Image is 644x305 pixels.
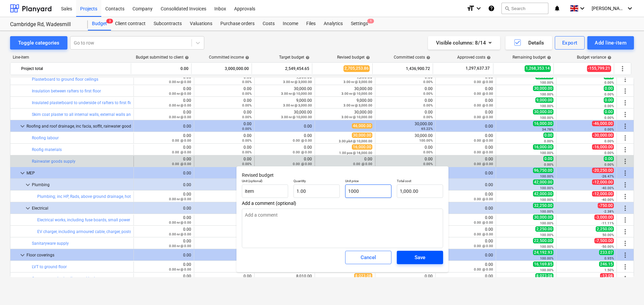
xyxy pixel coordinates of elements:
[438,171,493,175] div: 0.00
[606,56,611,60] span: help
[501,3,548,14] button: Search
[281,92,312,95] small: 3.00 nr @ 10,000.00
[543,133,553,138] span: 0.00
[281,110,312,119] div: 30,000.00
[169,110,191,119] div: 0.00
[540,81,553,84] small: 100.00%
[596,226,614,232] span: 2,250.00
[438,133,493,143] div: 0.00
[293,157,312,166] div: 0.00
[457,55,491,60] div: Approved costs
[474,232,493,236] small: 0.00 @ 0.00
[172,157,191,166] div: 0.00
[283,80,312,84] small: 3.00 nr @ 3,000.00
[423,150,433,154] small: 0.00%
[592,191,614,197] span: -12,000.00
[293,150,312,154] small: 0.00 @ 0.00
[352,144,372,150] span: 16,000.00
[621,75,629,83] span: More actions
[378,110,433,119] div: 0.00
[601,221,614,225] small: -11.11%
[421,127,433,131] small: 65.22%
[438,98,493,107] div: 0.00
[544,139,553,143] small: 0.00%
[604,151,614,155] small: 0.00%
[592,6,625,11] span: [PERSON_NAME]
[465,66,490,71] span: 1,297,637.37
[281,86,312,96] div: 30,000.00
[32,179,131,190] div: Plumbing
[341,92,372,95] small: 3.00 nr @ 10,000.00
[172,133,191,143] div: 0.00
[438,192,493,201] div: 0.00
[438,124,493,129] div: 0.00
[10,36,67,50] button: Toggle categories
[601,174,614,178] small: -26.47%
[540,116,553,120] small: 100.00%
[577,55,611,60] div: Budget variance
[513,55,551,60] div: Remaining budget
[621,204,629,212] span: More actions
[242,150,252,154] small: 0.00%
[32,203,131,214] div: Electrical
[352,123,372,129] span: 46,000.00
[533,121,553,126] span: 16,000.00
[259,17,279,30] div: Costs
[438,182,493,187] div: 0.00
[514,39,544,47] div: Details
[621,216,629,224] span: More actions
[320,17,347,30] a: Analytics
[37,194,181,199] a: Plumbing; inc HP, Rads, above ground drainage, hot and colds, sanitaryware etc
[32,112,148,117] a: Skim coat plaster to all internal walls, external walls and ceilings
[197,86,252,96] div: 0.00
[197,133,252,143] div: 0.00
[361,253,376,262] div: Cancel
[601,198,614,202] small: -40.00%
[603,210,614,213] small: -2.38%
[604,81,614,84] small: 0.00%
[367,19,374,23] span: 1
[279,55,310,60] div: Target budget
[281,115,312,119] small: 3.00 nr @ 10,000.00
[594,238,614,243] span: -7,500.00
[428,36,500,50] button: Visible columns:8/14
[397,179,443,184] p: Total cost
[197,168,252,178] div: 0.00
[438,215,493,225] div: 0.00
[533,203,553,208] span: 32,250.00
[242,92,252,95] small: 0.00%
[423,92,433,95] small: 0.00%
[197,204,252,213] div: 0.00
[352,133,372,138] span: 30,000.00
[337,55,370,60] div: Revised budget
[375,63,430,74] div: 1,436,900.72
[485,56,491,60] span: help
[621,251,629,259] span: More actions
[423,162,433,166] small: 0.00%
[137,171,191,175] div: 0.00
[425,56,430,60] span: help
[544,163,553,166] small: 0.00%
[621,146,629,154] span: More actions
[279,17,302,30] a: Income
[533,179,553,185] span: 42,000.00
[197,145,252,154] div: 0.00
[540,210,553,213] small: 100.00%
[604,128,614,131] small: 0.00%
[339,139,372,143] small: 3.00 plot @ 10,000.00
[318,157,372,166] div: 0.00
[621,87,629,95] span: More actions
[197,180,252,189] div: 0.00
[169,215,191,225] div: 0.00
[345,251,391,264] button: Cancel
[169,92,191,95] small: 0.00 nr @ 0.00
[602,233,614,237] small: 50.00%
[535,226,553,232] span: 2,250.00
[186,17,216,30] a: Valuations
[283,103,312,107] small: 3.00 nr @ 3,000.00
[341,86,372,96] div: 30,000.00
[283,98,312,107] div: 9,000.00
[378,145,433,154] div: 0.00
